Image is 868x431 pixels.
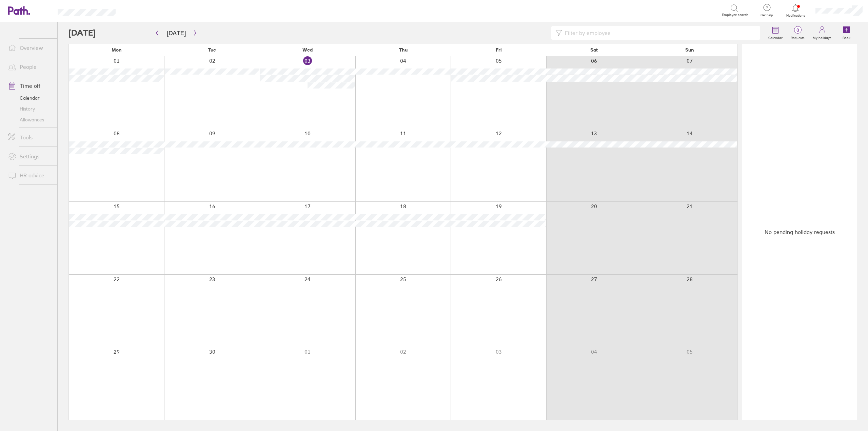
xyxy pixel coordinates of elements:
[3,169,57,182] a: HR advice
[3,93,57,103] a: Calendar
[809,34,835,40] label: My holidays
[839,34,854,40] label: Book
[208,47,216,53] span: Tue
[787,34,809,40] label: Requests
[134,7,151,13] div: Search
[112,47,122,53] span: Mon
[764,34,787,40] label: Calendar
[787,22,809,44] a: 0Requests
[756,13,778,17] span: Get help
[3,60,57,74] a: People
[764,22,787,44] a: Calendar
[809,22,835,44] a: My holidays
[3,79,57,93] a: Time off
[3,131,57,144] a: Tools
[3,41,57,55] a: Overview
[3,103,57,114] a: History
[562,26,756,39] input: Filter by employee
[787,27,809,33] span: 0
[302,47,313,53] span: Wed
[3,114,57,125] a: Allowances
[496,47,502,53] span: Fri
[161,27,191,39] button: [DATE]
[685,47,694,53] span: Sun
[3,150,57,163] a: Settings
[742,44,857,420] div: No pending holiday requests
[835,22,857,44] a: Book
[590,47,598,53] span: Sat
[785,14,807,18] span: Notifications
[722,13,748,17] span: Employee search
[399,47,408,53] span: Thu
[785,3,807,18] a: Notifications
